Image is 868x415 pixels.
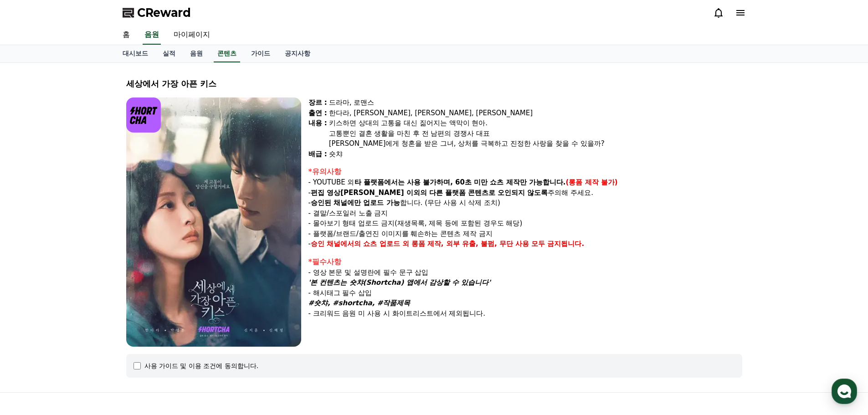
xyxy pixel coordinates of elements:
p: - 해시태그 필수 삽입 [308,288,742,298]
p: - YOUTUBE 외 [308,177,742,188]
div: 세상에서 가장 아픈 키스 [126,77,742,90]
div: 배급 : [308,149,327,159]
img: video [126,97,301,347]
img: logo [126,97,161,133]
strong: 타 플랫폼에서는 사용 불가하며, 60초 미만 쇼츠 제작만 가능합니다. [354,178,566,186]
div: 출연 : [308,108,327,118]
strong: 롱폼 제작, 외부 유출, 불펌, 무단 사용 모두 금지됩니다. [411,240,585,248]
div: *필수사항 [308,256,742,267]
span: 설정 [141,302,152,310]
p: - 플랫폼/브랜드/출연진 이미지를 훼손하는 콘텐츠 제작 금지 [308,229,742,239]
a: 홈 [3,289,60,312]
div: 고통뿐인 결혼 생활을 마친 후 전 남편의 경쟁사 대표 [329,128,742,139]
a: 콘텐츠 [214,45,240,62]
p: - 결말/스포일러 노출 금지 [308,208,742,219]
strong: 다른 플랫폼 콘텐츠로 오인되지 않도록 [429,189,548,197]
span: CReward [137,5,191,20]
span: 대화 [83,303,94,310]
span: 홈 [29,302,34,310]
a: 설정 [118,289,175,312]
em: '본 컨텐츠는 숏챠(Shortcha) 앱에서 감상할 수 있습니다' [308,278,491,287]
div: 드라마, 로맨스 [329,97,742,108]
a: 가이드 [244,45,277,62]
strong: 승인 채널에서의 쇼츠 업로드 외 [311,240,409,248]
p: - [308,239,742,249]
p: - 크리워드 음원 미 사용 시 화이트리스트에서 제외됩니다. [308,308,742,319]
div: 키스하면 상대의 고통을 대신 짊어지는 액막이 현아. [329,118,742,128]
em: #숏챠, #shortcha, #작품제목 [308,299,411,307]
strong: 승인된 채널에만 업로드 가능 [311,199,400,207]
p: - 주의해 주세요. [308,188,742,198]
p: - 영상 본문 및 설명란에 필수 문구 삽입 [308,267,742,278]
a: 대시보드 [115,45,155,62]
div: 장르 : [308,97,327,108]
div: 사용 가이드 및 이용 조건에 동의합니다. [144,361,259,370]
a: 대화 [60,289,118,312]
div: 한다라, [PERSON_NAME], [PERSON_NAME], [PERSON_NAME] [329,108,742,118]
p: - 합니다. (무단 사용 시 삭제 조치) [308,198,742,208]
p: - 몰아보기 형태 업로드 금지(재생목록, 제목 등에 포함된 경우도 해당) [308,218,742,229]
a: 실적 [155,45,183,62]
a: 음원 [143,26,161,45]
div: *유의사항 [308,166,742,177]
a: 음원 [183,45,210,62]
a: 홈 [115,26,137,45]
div: 내용 : [308,118,327,149]
div: [PERSON_NAME]에게 청혼을 받은 그녀, 상처를 극복하고 진정한 사랑을 찾을 수 있을까? [329,138,742,149]
div: 숏챠 [329,149,742,159]
strong: 편집 영상[PERSON_NAME] 이외의 [311,189,427,197]
strong: (롱폼 제작 불가) [566,178,618,186]
a: 공지사항 [277,45,318,62]
a: CReward [123,5,191,20]
a: 마이페이지 [166,26,217,45]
